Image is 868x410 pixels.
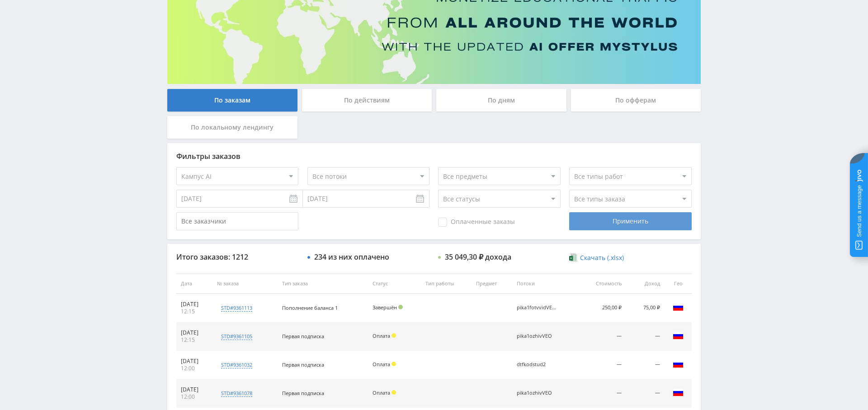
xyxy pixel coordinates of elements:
div: std#9361032 [221,361,252,368]
div: По действиям [302,89,432,112]
div: dtfkodstud2 [517,362,557,368]
th: Дата [176,274,212,294]
div: Фильтры заказов [176,152,692,160]
td: — [626,379,665,408]
span: Пополнение баланса 1 [282,304,338,311]
span: Оплата [373,389,390,396]
div: std#9361078 [221,390,252,397]
div: 12:00 [181,393,208,401]
th: Потоки [512,274,579,294]
img: rus.png [673,387,684,398]
span: Холд [392,362,396,366]
td: — [579,351,626,379]
td: — [626,322,665,351]
img: xlsx [569,253,577,262]
div: [DATE] [181,358,208,365]
div: pika1fotvvidVEO3 [517,305,557,311]
img: rus.png [673,302,684,312]
div: std#9361105 [221,333,252,340]
div: [DATE] [181,329,208,336]
div: Применить [569,212,691,230]
th: Гео [665,274,692,294]
div: std#9361113 [221,304,252,312]
div: 35 049,30 ₽ дохода [445,253,511,261]
th: Доход [626,274,665,294]
td: — [579,379,626,408]
div: [DATE] [181,386,208,393]
td: — [579,322,626,351]
div: pika1ozhivVEO [517,333,557,339]
div: 12:15 [181,336,208,344]
span: Оплата [373,361,390,368]
span: Скачать (.xlsx) [580,254,624,261]
img: rus.png [673,330,684,341]
div: 234 из них оплачено [314,253,389,261]
span: Первая подписка [282,333,324,340]
span: Завершён [373,304,397,311]
td: 250,00 ₽ [579,294,626,322]
div: 12:00 [181,365,208,372]
input: Все заказчики [176,212,298,230]
th: Предмет [472,274,512,294]
div: По локальному лендингу [167,116,297,139]
span: Оплаченные заказы [438,218,515,227]
div: Итого заказов: 1212 [176,253,298,261]
div: По заказам [167,89,297,112]
div: По дням [436,89,566,112]
span: Оплата [373,332,390,339]
span: Первая подписка [282,390,324,396]
div: 12:15 [181,308,208,315]
span: Холд [392,390,396,395]
div: [DATE] [181,301,208,308]
span: Подтвержден [398,305,403,309]
th: Статус [368,274,421,294]
th: Стоимость [579,274,626,294]
div: pika1ozhivVEO [517,390,557,396]
img: rus.png [673,359,684,369]
span: Первая подписка [282,361,324,368]
th: Тип заказа [278,274,368,294]
a: Скачать (.xlsx) [569,253,623,262]
td: 75,00 ₽ [626,294,665,322]
div: По офферам [571,89,701,112]
th: Тип работы [421,274,472,294]
td: — [626,351,665,379]
th: № заказа [212,274,278,294]
span: Холд [392,333,396,338]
